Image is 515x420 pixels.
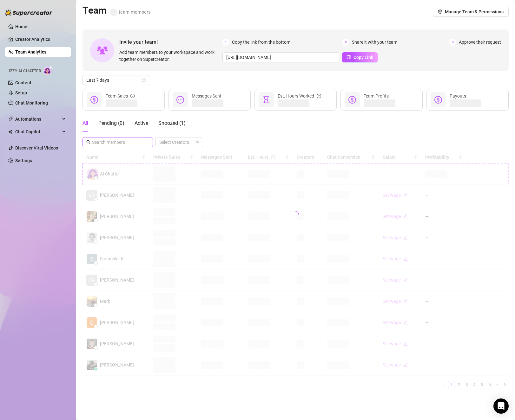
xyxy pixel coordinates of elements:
a: Settings [15,158,32,163]
span: info-circle [130,92,135,99]
span: team [196,140,200,144]
a: Content [15,80,31,85]
span: setting [438,10,442,14]
div: Est. Hours Worked [278,92,321,99]
h2: Team [83,4,151,16]
span: calendar [142,78,146,82]
span: question-circle [317,92,321,99]
span: Chat Copilot [15,127,60,137]
span: Team Profits [364,93,389,99]
span: 2 [342,39,349,46]
span: copy [347,55,351,59]
img: AI Chatter [43,66,53,75]
span: search [86,140,91,144]
span: Copy Link [353,55,373,60]
span: Automations [15,114,60,124]
input: Search members [92,139,144,146]
span: Add team members to your workspace and work together on Supercreator. [119,49,220,63]
span: dollar-circle [348,96,356,104]
span: thunderbolt [8,117,13,122]
span: dollar-circle [90,96,98,104]
span: Snoozed ( 1 ) [158,120,186,126]
a: Setup [15,90,27,95]
a: Chat Monitoring [15,100,48,105]
img: Chat Copilot [8,130,12,134]
span: Share it with your team [352,39,397,46]
span: Active [135,120,148,126]
div: Pending ( 0 ) [98,119,124,127]
div: Team Sales [106,92,135,99]
button: Manage Team & Permissions [433,7,509,17]
span: team members [110,9,151,15]
div: Open Intercom Messenger [493,398,509,414]
span: Copy the link from the bottom [232,39,290,46]
a: Team Analytics [15,49,46,54]
span: Messages Sent [192,93,221,99]
a: Home [15,24,27,29]
span: dollar-circle [434,96,442,104]
span: Manage Team & Permissions [445,9,504,14]
span: hourglass [262,96,270,104]
div: All [83,119,88,127]
span: Payouts [450,93,466,99]
span: Invite your team! [119,38,222,46]
span: Izzy AI Chatter [9,68,41,74]
span: Approve their request [459,39,501,46]
span: 1 [222,39,229,46]
a: Discover Viral Videos [15,145,58,150]
button: Copy Link [342,52,378,62]
span: message [176,96,184,104]
a: Creator Analytics [15,34,66,44]
span: Last 7 days [86,75,145,85]
span: 3 [449,39,456,46]
span: loading [293,211,299,218]
img: logo-BBDzfeDw.svg [5,10,53,16]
